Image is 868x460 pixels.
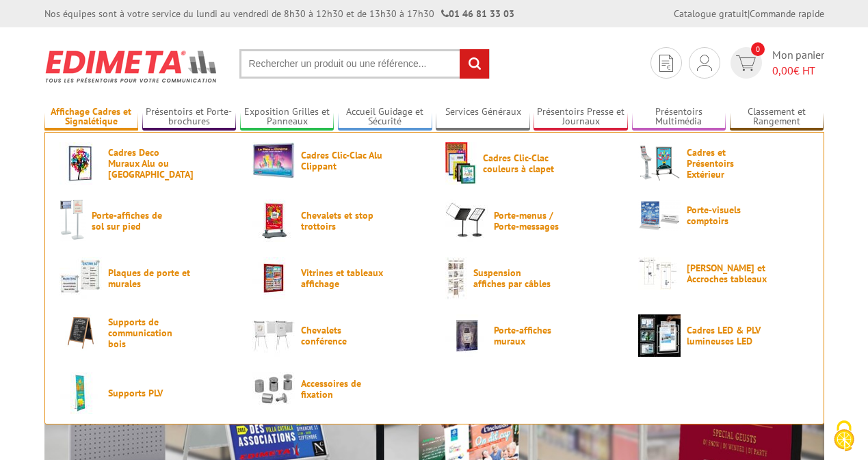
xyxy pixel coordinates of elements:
[445,200,488,242] img: Porte-menus / Porte-messages
[60,314,231,351] a: Supports de communication bois
[108,267,190,289] span: Plaques de porte et murales
[252,314,295,357] img: Chevalets conférence
[687,147,769,180] span: Cadres et Présentoirs Extérieur
[301,210,383,232] span: Chevalets et stop trottoirs
[534,106,628,128] a: Présentoirs Presse et Journaux
[638,142,809,185] a: Cadres et Présentoirs Extérieur
[638,142,681,185] img: Cadres et Présentoirs Extérieur
[44,106,139,128] a: Affichage Cadres et Signalétique
[445,314,616,357] a: Porte-affiches muraux
[60,257,231,299] a: Plaques de porte et murales
[827,419,861,453] img: Cookies (fenêtre modale)
[638,200,681,231] img: Porte-visuels comptoirs
[674,8,748,20] a: Catalogue gratuit
[687,204,769,226] span: Porte-visuels comptoirs
[445,257,467,299] img: Suspension affiches par câbles
[820,414,868,460] button: Cookies (fenêtre modale)
[60,257,102,299] img: Plaques de porte et murales
[108,388,190,398] span: Supports PLV
[252,142,423,178] a: Cadres Clic-Clac Alu Clippant
[92,210,174,232] span: Porte-affiches de sol sur pied
[108,316,190,349] span: Supports de communication bois
[108,147,190,180] span: Cadres Deco Muraux Alu ou [GEOGRAPHIC_DATA]
[239,49,490,79] input: Rechercher un produit ou une référence...
[252,142,295,178] img: Cadres Clic-Clac Alu Clippant
[483,152,565,174] span: Cadres Clic-Clac couleurs à clapet
[687,325,769,347] span: Cadres LED & PLV lumineuses LED
[60,372,102,414] img: Supports PLV
[60,314,102,351] img: Supports de communication bois
[727,47,824,79] a: devis rapide 0 Mon panier 0,00€ HT
[638,257,681,290] img: Cimaises et Accroches tableaux
[252,200,295,242] img: Chevalets et stop trottoirs
[252,257,295,299] img: Vitrines et tableaux affichage
[638,314,809,357] a: Cadres LED & PLV lumineuses LED
[445,257,616,299] a: Suspension affiches par câbles
[445,142,477,185] img: Cadres Clic-Clac couleurs à clapet
[638,257,809,290] a: [PERSON_NAME] et Accroches tableaux
[436,106,530,128] a: Services Généraux
[772,47,824,79] span: Mon panier
[445,200,616,242] a: Porte-menus / Porte-messages
[751,42,765,56] span: 0
[638,314,681,357] img: Cadres LED & PLV lumineuses LED
[632,106,726,128] a: Présentoirs Multimédia
[772,64,793,77] span: 0,00
[750,8,824,20] a: Commande rapide
[252,257,423,299] a: Vitrines et tableaux affichage
[301,378,383,400] span: Accessoires de fixation
[44,7,514,21] div: Nos équipes sont à votre service du lundi au vendredi de 8h30 à 12h30 et de 13h30 à 17h30
[674,7,824,21] div: |
[494,325,576,347] span: Porte-affiches muraux
[142,106,237,128] a: Présentoirs et Porte-brochures
[441,8,514,20] strong: 01 46 81 33 03
[659,55,673,72] img: devis rapide
[44,41,219,92] img: Présentoir, panneau, stand - Edimeta - PLV, affichage, mobilier bureau, entreprise
[772,63,824,79] span: € HT
[252,372,295,405] img: Accessoires de fixation
[445,314,488,357] img: Porte-affiches muraux
[736,55,756,71] img: devis rapide
[60,142,102,185] img: Cadres Deco Muraux Alu ou Bois
[60,372,231,414] a: Supports PLV
[60,142,231,185] a: Cadres Deco Muraux Alu ou [GEOGRAPHIC_DATA]
[473,267,555,289] span: Suspension affiches par câbles
[460,49,489,79] input: rechercher
[240,106,334,128] a: Exposition Grilles et Panneaux
[252,314,423,357] a: Chevalets conférence
[60,200,86,242] img: Porte-affiches de sol sur pied
[338,106,432,128] a: Accueil Guidage et Sécurité
[638,200,809,231] a: Porte-visuels comptoirs
[301,325,383,347] span: Chevalets conférence
[252,200,423,242] a: Chevalets et stop trottoirs
[697,55,712,71] img: devis rapide
[301,150,383,172] span: Cadres Clic-Clac Alu Clippant
[301,267,383,289] span: Vitrines et tableaux affichage
[445,142,616,185] a: Cadres Clic-Clac couleurs à clapet
[252,372,423,405] a: Accessoires de fixation
[730,106,824,128] a: Classement et Rangement
[687,262,769,284] span: [PERSON_NAME] et Accroches tableaux
[494,210,576,232] span: Porte-menus / Porte-messages
[60,200,231,242] a: Porte-affiches de sol sur pied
